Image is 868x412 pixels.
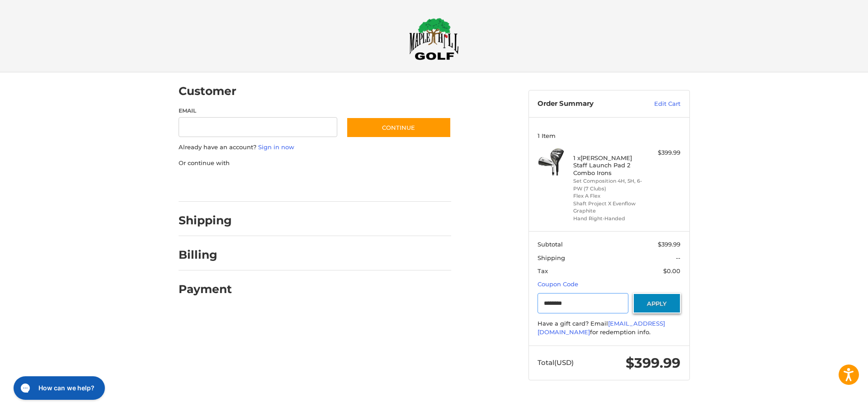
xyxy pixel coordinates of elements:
[258,143,294,151] a: Sign in now
[538,254,565,261] span: Shipping
[538,99,635,109] h3: Order Summary
[179,84,236,98] h2: Customer
[179,143,451,152] p: Already have an account?
[573,215,642,223] li: Hand Right-Handed
[573,200,642,215] li: Shaft Project X Evenflow Graphite
[538,293,628,313] input: Gift Certificate or Coupon Code
[573,192,642,200] li: Flex A Flex
[346,117,451,138] button: Continue
[329,176,396,193] iframe: PayPal-venmo
[179,213,232,227] h2: Shipping
[538,358,574,367] span: Total (USD)
[626,355,680,371] span: $399.99
[179,248,231,262] h2: Billing
[573,177,642,192] li: Set Composition 4H, 5H, 6-PW (7 Clubs)
[573,154,642,176] h4: 1 x [PERSON_NAME] Staff Launch Pad 2 Combo Irons
[9,373,108,403] iframe: Gorgias live chat messenger
[633,293,681,313] button: Apply
[645,148,680,157] div: $399.99
[538,132,680,139] h3: 1 Item
[179,282,232,296] h2: Payment
[538,280,578,288] a: Coupon Code
[409,18,459,60] img: Maple Hill Golf
[252,176,320,193] iframe: PayPal-paylater
[538,267,548,275] span: Tax
[179,159,451,168] p: Or continue with
[179,107,338,115] label: Email
[538,319,680,337] div: Have a gift card? Email for redemption info.
[658,241,680,248] span: $399.99
[175,176,243,193] iframe: PayPal-paypal
[538,241,563,248] span: Subtotal
[635,99,680,109] a: Edit Cart
[663,267,680,275] span: $0.00
[676,254,680,261] span: --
